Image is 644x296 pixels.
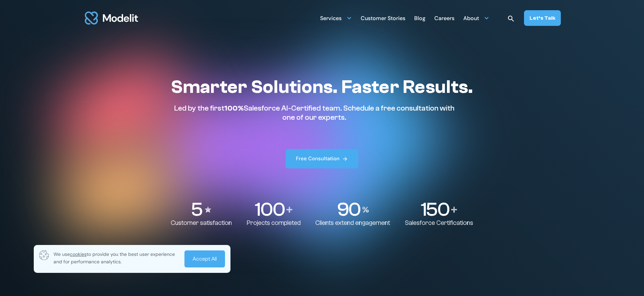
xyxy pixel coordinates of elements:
div: Services [320,11,352,24]
div: Careers [434,12,454,26]
div: Services [320,12,342,26]
a: Blog [414,11,425,24]
a: home [84,7,139,29]
div: Let’s Talk [529,14,555,22]
a: Careers [434,11,454,24]
p: 150 [421,200,449,219]
div: Free Consultation [296,155,340,162]
div: Blog [414,12,425,26]
p: Led by the first Salesforce AI-Certified team. Schedule a free consultation with one of our experts. [171,104,458,122]
p: 90 [337,200,360,219]
span: 100% [224,104,244,113]
a: Customer Stories [361,11,405,24]
p: Customer satisfaction [171,219,232,227]
p: We use to provide you the best user experience and for performance analytics. [54,250,180,265]
p: Clients extend engagement [315,219,390,227]
img: Percentage [362,207,369,213]
a: Let’s Talk [524,10,561,26]
p: 5 [191,200,202,219]
a: Accept All [184,250,225,267]
img: Plus [286,207,293,213]
img: modelit logo [84,7,139,29]
a: Free Consultation [286,149,359,168]
div: Customer Stories [361,12,405,26]
span: cookies [70,251,87,257]
img: Plus [451,207,457,213]
img: Stars [204,205,212,214]
p: Salesforce Certifications [405,219,473,227]
p: 100 [255,200,284,219]
p: Projects completed [247,219,301,227]
div: About [463,11,489,24]
div: About [463,12,479,26]
h1: Smarter Solutions. Faster Results. [171,76,473,98]
img: arrow right [342,156,348,162]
